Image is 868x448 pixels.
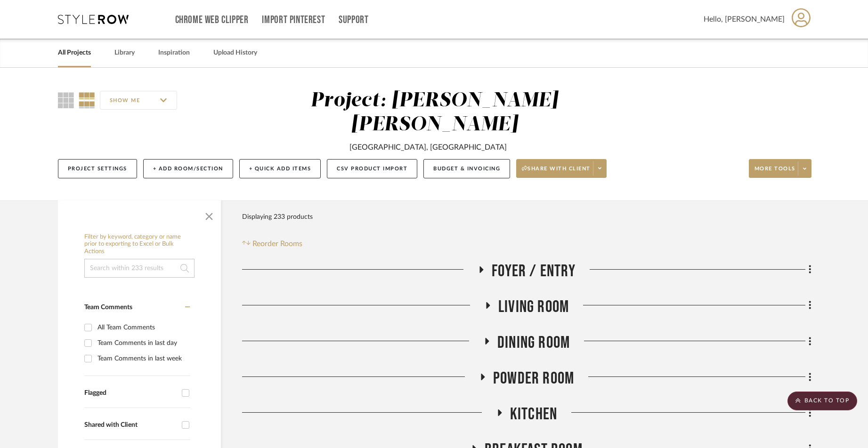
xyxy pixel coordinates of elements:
[239,159,321,178] button: + Quick Add Items
[58,159,137,178] button: Project Settings
[84,259,195,278] input: Search within 233 results
[423,159,510,178] button: Budget & Invoicing
[754,165,795,179] span: More tools
[493,368,574,389] span: Powder Room
[749,159,811,178] button: More tools
[97,351,188,366] div: Team Comments in last week
[84,233,195,256] h6: Filter by keyword, category or name prior to exporting to Excel or Bulk Actions
[510,404,557,424] span: Kitchen
[143,159,233,178] button: + Add Room/Section
[252,238,302,249] span: Reorder Rooms
[58,47,91,59] a: All Projects
[516,159,607,178] button: Share with client
[84,421,177,429] div: Shared with Client
[492,261,576,281] span: Foyer / Entry
[497,333,570,353] span: Dining Room
[522,165,591,179] span: Share with client
[349,142,507,153] div: [GEOGRAPHIC_DATA], [GEOGRAPHIC_DATA]
[175,16,249,24] a: Chrome Web Clipper
[242,238,303,249] button: Reorder Rooms
[97,336,188,351] div: Team Comments in last day
[84,304,132,311] span: Team Comments
[704,14,785,25] span: Hello, [PERSON_NAME]
[213,47,257,59] a: Upload History
[97,320,188,335] div: All Team Comments
[498,297,569,317] span: Living Room
[787,392,857,410] scroll-to-top-button: BACK TO TOP
[327,159,417,178] button: CSV Product Import
[84,389,177,397] div: Flagged
[262,16,325,24] a: Import Pinterest
[310,91,558,135] div: Project: [PERSON_NAME] [PERSON_NAME]
[242,208,313,226] div: Displaying 233 products
[200,205,219,224] button: Close
[339,16,368,24] a: Support
[158,47,190,59] a: Inspiration
[114,47,135,59] a: Library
